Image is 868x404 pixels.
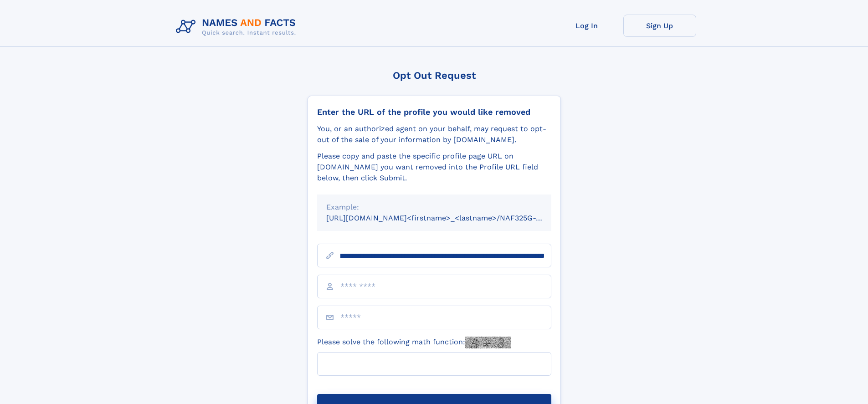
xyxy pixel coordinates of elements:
[317,107,551,117] div: Enter the URL of the profile you would like removed
[317,151,551,184] div: Please copy and paste the specific profile page URL on [DOMAIN_NAME] you want removed into the Pr...
[308,70,561,81] div: Opt Out Request
[326,214,569,222] small: [URL][DOMAIN_NAME]<firstname>_<lastname>/NAF325G-xxxxxxxx
[550,15,623,37] a: Log In
[317,337,511,348] label: Please solve the following math function:
[172,15,303,39] img: Logo Names and Facts
[326,202,542,213] div: Example:
[317,123,551,145] div: You, or an authorized agent on your behalf, may request to opt-out of the sale of your informatio...
[623,15,696,37] a: Sign Up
